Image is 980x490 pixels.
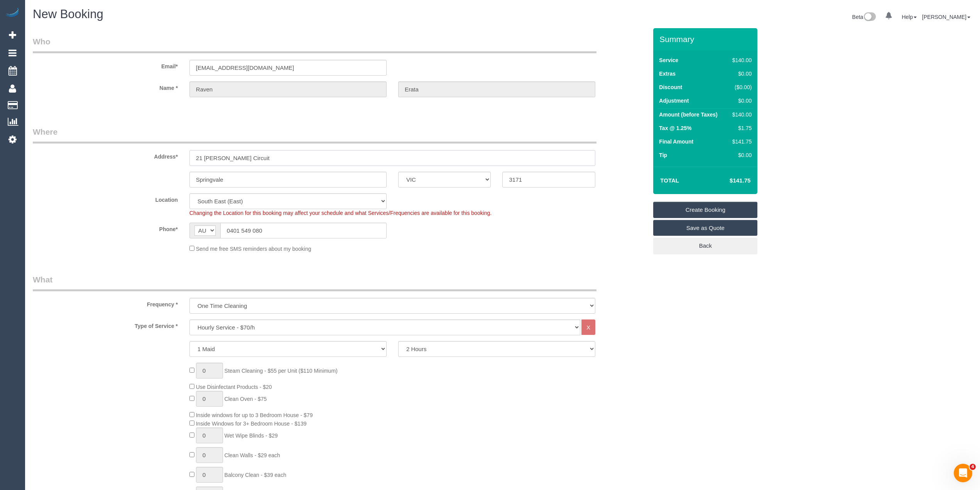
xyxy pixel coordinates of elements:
div: $0.00 [729,97,752,105]
label: Amount (before Taxes) [659,111,717,118]
a: Beta [852,14,876,20]
div: ($0.00) [729,83,752,91]
a: Save as Quote [653,220,757,236]
label: Location [27,193,184,204]
input: First Name* [189,81,387,97]
img: Automaid Logo [5,8,20,19]
label: Email* [27,60,184,70]
span: 4 [970,464,976,470]
div: $0.00 [729,151,752,159]
label: Adjustment [659,97,689,105]
label: Tip [659,151,667,159]
label: Frequency * [27,298,184,308]
div: $1.75 [729,124,752,132]
input: Suburb* [189,172,387,188]
span: Use Disinfectant Products - $20 [196,384,272,390]
a: Help [902,14,917,20]
span: Send me free SMS reminders about my booking [196,246,311,252]
input: Last Name* [398,81,595,97]
span: Wet Wipe Blinds - $29 [225,433,278,439]
label: Phone* [27,223,184,233]
span: New Booking [33,7,103,21]
a: Create Booking [653,202,757,218]
input: Email* [189,60,387,76]
span: Clean Walls - $29 each [225,452,280,458]
img: New interface [863,12,876,22]
input: Post Code* [502,172,595,188]
legend: What [33,274,596,291]
iframe: Intercom live chat [954,464,972,482]
div: $141.75 [729,138,752,145]
label: Name * [27,81,184,92]
span: Changing the Location for this booking may affect your schedule and what Services/Frequencies are... [189,210,492,216]
div: $140.00 [729,111,752,118]
label: Tax @ 1.25% [659,124,691,132]
span: Steam Cleaning - $55 per Unit ($110 Minimum) [225,368,338,374]
h3: Summary [659,35,754,44]
label: Final Amount [659,138,693,145]
label: Service [659,56,678,64]
legend: Who [33,36,596,53]
label: Type of Service * [27,319,184,330]
span: Inside Windows for 3+ Bedroom House - $139 [196,421,307,427]
span: Clean Oven - $75 [225,396,267,402]
a: Back [653,238,757,254]
span: Inside windows for up to 3 Bedroom House - $79 [196,412,313,418]
label: Discount [659,83,682,91]
legend: Where [33,126,596,144]
a: [PERSON_NAME] [922,14,970,20]
strong: Total [660,177,679,184]
div: $140.00 [729,56,752,64]
label: Address* [27,150,184,161]
label: Extras [659,70,676,78]
input: Phone* [220,223,387,238]
h4: $141.75 [706,177,750,184]
span: Balcony Clean - $39 each [225,472,286,478]
div: $0.00 [729,70,752,78]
